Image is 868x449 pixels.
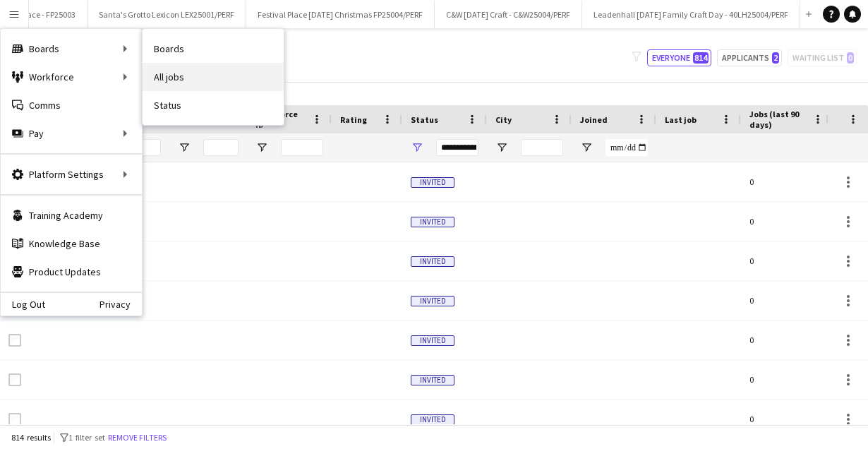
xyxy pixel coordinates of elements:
[741,241,833,280] div: 0
[1,63,142,91] div: Workforce
[1,201,142,229] a: Training Academy
[8,413,21,426] input: Row Selection is disabled for this row (unchecked)
[1,35,142,63] div: Boards
[411,114,438,125] span: Status
[411,141,423,154] button: Open Filter Menu
[605,139,648,156] input: Joined Filter Input
[411,217,454,227] span: Invited
[143,63,284,91] a: All jobs
[1,229,142,258] a: Knowledge Base
[772,52,779,64] span: 2
[340,114,367,125] span: Rating
[1,160,142,188] div: Platform Settings
[105,430,169,445] button: Remove filters
[741,321,833,359] div: 0
[435,1,582,28] button: C&W [DATE] Craft - C&W25004/PERF
[741,202,833,241] div: 0
[8,334,21,347] input: Row Selection is disabled for this row (unchecked)
[411,375,454,385] span: Invited
[741,360,833,399] div: 0
[521,139,563,156] input: City Filter Input
[580,141,593,154] button: Open Filter Menu
[68,432,105,443] span: 1 filter set
[88,1,246,28] button: Santa's Grotto Lexicon LEX25001/PERF
[741,162,833,201] div: 0
[741,400,833,438] div: 0
[1,119,142,148] div: Pay
[281,139,323,156] input: Workforce ID Filter Input
[741,281,833,320] div: 0
[665,114,697,125] span: Last job
[647,49,711,66] button: Everyone814
[1,258,142,286] a: Product Updates
[411,414,454,425] span: Invited
[143,91,284,119] a: Status
[411,256,454,267] span: Invited
[1,299,45,310] a: Log Out
[203,139,239,156] input: Last Name Filter Input
[693,52,709,64] span: 814
[1,91,142,119] a: Comms
[246,1,435,28] button: Festival Place [DATE] Christmas FP25004/PERF
[411,335,454,346] span: Invited
[411,177,454,188] span: Invited
[8,373,21,386] input: Row Selection is disabled for this row (unchecked)
[582,1,800,28] button: Leadenhall [DATE] Family Craft Day - 40LH25004/PERF
[178,141,191,154] button: Open Filter Menu
[495,141,508,154] button: Open Filter Menu
[717,49,782,66] button: Applicants2
[126,139,161,156] input: First Name Filter Input
[495,114,512,125] span: City
[143,35,284,63] a: Boards
[255,141,268,154] button: Open Filter Menu
[411,296,454,306] span: Invited
[580,114,608,125] span: Joined
[749,109,807,130] span: Jobs (last 90 days)
[100,299,142,310] a: Privacy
